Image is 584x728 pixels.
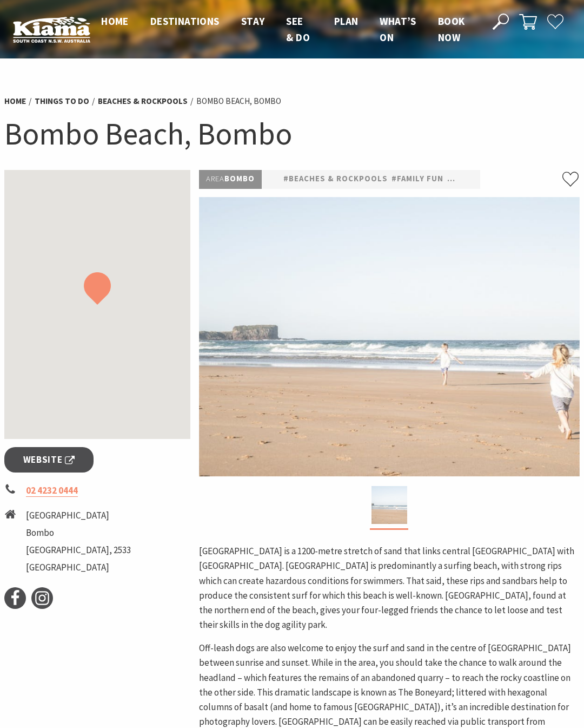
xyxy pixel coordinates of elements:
a: #Beaches & Rockpools [283,173,388,186]
li: [GEOGRAPHIC_DATA], 2533 [26,543,131,558]
span: See & Do [286,15,310,44]
a: Things To Do [35,96,89,107]
img: Kiama Logo [13,16,90,43]
span: Home [101,15,129,28]
li: [GEOGRAPHIC_DATA] [26,508,131,523]
img: Bombo Beach [371,486,407,524]
li: [GEOGRAPHIC_DATA] [26,560,131,575]
a: Beaches & Rockpools [98,96,188,107]
span: Destinations [150,15,220,28]
li: Bombo Beach, Bombo [196,95,281,108]
h1: Bombo Beach, Bombo [4,114,580,154]
span: Website [23,452,75,467]
span: Area [206,174,224,183]
span: Plan [334,15,359,28]
a: Home [4,96,26,107]
a: 02 4232 0444 [26,484,78,497]
p: Bombo [199,170,262,188]
span: Book now [438,15,465,44]
img: Bombo Beach [199,197,580,476]
span: What’s On [380,15,416,44]
nav: Main Menu [90,13,480,46]
a: #Family Fun [391,173,443,186]
a: Website [4,447,94,473]
span: Stay [241,15,265,28]
li: Bombo [26,526,131,540]
p: [GEOGRAPHIC_DATA] is a 1200-metre stretch of sand that links central [GEOGRAPHIC_DATA] with [GEOG... [199,544,580,632]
